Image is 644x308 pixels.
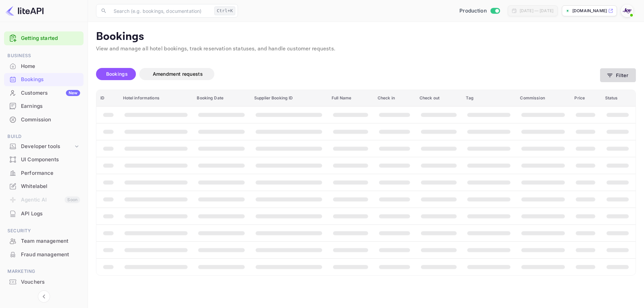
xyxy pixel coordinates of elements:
th: Status [601,90,636,106]
div: Developer tools [21,143,73,150]
a: Home [4,60,84,72]
a: Performance [4,167,84,179]
div: Home [21,63,80,70]
table: booking table [96,90,636,275]
div: API Logs [21,210,80,218]
th: Commission [516,90,570,106]
div: Team management [21,237,80,245]
th: ID [96,90,119,106]
a: API Logs [4,207,84,220]
div: CustomersNew [4,87,84,100]
span: Production [459,7,487,15]
th: Check out [415,90,462,106]
p: View and manage all hotel bookings, track reservation statuses, and handle customer requests. [96,45,636,53]
span: Security [4,227,84,235]
div: Getting started [4,31,84,45]
a: Fraud management [4,248,84,261]
a: Team management [4,235,84,247]
div: UI Components [4,153,84,166]
span: Business [4,52,84,60]
p: [DOMAIN_NAME] [572,8,607,14]
span: Bookings [106,71,128,77]
div: Whitelabel [21,183,80,190]
div: Home [4,60,84,73]
th: Price [570,90,601,106]
div: Bookings [4,73,84,86]
th: Tag [462,90,516,106]
div: Developer tools [4,141,84,152]
a: CustomersNew [4,87,84,99]
div: Performance [21,169,80,177]
a: Whitelabel [4,180,84,192]
div: Ctrl+K [214,6,235,15]
th: Hotel informations [119,90,193,106]
span: Marketing [4,268,84,275]
a: Vouchers [4,276,84,288]
div: UI Components [21,156,80,164]
th: Full Name [328,90,374,106]
div: Fraud management [21,251,80,259]
div: Team management [4,235,84,248]
th: Booking Date [193,90,250,106]
div: Commission [4,113,84,126]
a: Earnings [4,100,84,112]
div: Customers [21,89,80,97]
input: Search (e.g. bookings, documentation) [110,4,212,18]
img: LiteAPI logo [5,5,44,16]
a: Getting started [21,34,80,42]
th: Supplier Booking ID [250,90,328,106]
div: account-settings tabs [96,68,600,80]
button: Filter [600,68,636,82]
div: Earnings [4,100,84,113]
div: API Logs [4,207,84,220]
a: Commission [4,113,84,126]
div: Bookings [21,76,80,84]
div: Whitelabel [4,180,84,193]
a: Bookings [4,73,84,86]
th: Check in [374,90,415,106]
div: Fraud management [4,248,84,261]
div: Commission [21,116,80,124]
div: Performance [4,167,84,180]
span: Build [4,133,84,140]
div: Vouchers [21,278,80,286]
img: With Joy [622,5,633,16]
div: [DATE] — [DATE] [520,8,553,14]
span: Amendment requests [153,71,203,77]
a: UI Components [4,153,84,166]
p: Bookings [96,30,636,44]
button: Collapse navigation [38,290,50,303]
div: Earnings [21,102,80,110]
div: Switch to Sandbox mode [457,7,502,15]
div: New [66,90,80,96]
div: Vouchers [4,276,84,289]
